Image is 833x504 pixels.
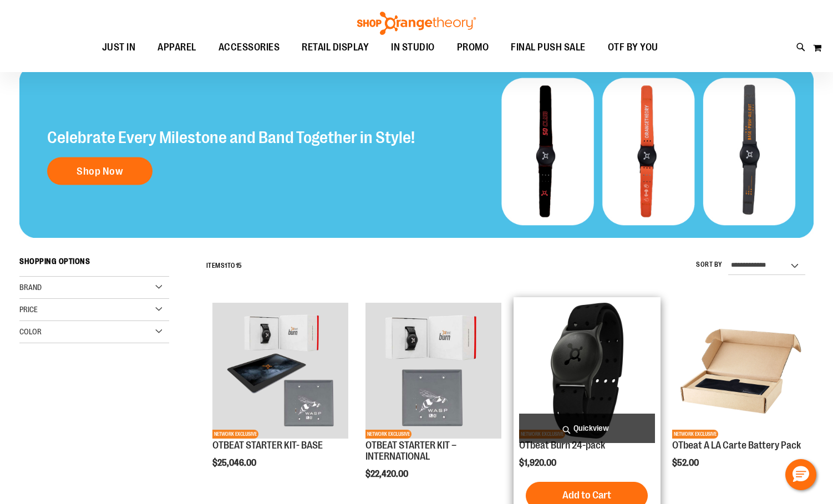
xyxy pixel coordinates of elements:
[212,430,258,439] span: NETWORK EXCLUSIVE
[696,260,723,269] label: Sort By
[47,129,415,146] h2: Celebrate Every Milestone and Band Together in Style!
[365,469,410,479] span: $22,420.00
[562,489,611,501] span: Add to Cart
[672,303,808,440] a: Product image for OTbeat A LA Carte Battery PackNETWORK EXCLUSIVE
[608,35,658,60] span: OTF BY YOU
[667,297,814,496] div: product
[519,414,655,443] a: Quickview
[212,440,323,451] a: OTBEAT STARTER KIT- BASE
[457,35,489,60] span: PROMO
[19,305,38,314] span: Price
[672,303,808,439] img: Product image for OTbeat A LA Carte Battery Pack
[355,12,478,35] img: Shop Orangetheory
[597,35,669,60] a: OTF BY YOU
[206,257,242,274] h2: Items to
[365,440,456,462] a: OTBEAT STARTER KIT – INTERNATIONAL
[672,430,718,439] span: NETWORK EXCLUSIVE
[207,297,354,496] div: product
[365,430,412,439] span: NETWORK EXCLUSIVE
[391,35,435,60] span: IN STUDIO
[446,35,500,60] a: PROMO
[212,303,348,439] img: OTBEAT STARTER KIT- BASE
[19,283,42,292] span: Brand
[158,35,196,60] span: APPAREL
[225,262,227,269] span: 1
[519,440,605,451] a: OTbeat Burn 24-pack
[77,165,123,177] span: Shop Now
[511,35,586,60] span: FINAL PUSH SALE
[207,35,291,60] a: ACCESSORIES
[519,303,655,439] img: OTbeat Burn 24-pack
[672,440,801,451] a: OTbeat A LA Carte Battery Pack
[302,35,369,60] span: RETAIL DISPLAY
[519,458,558,468] span: $1,920.00
[365,303,501,440] a: OTBEAT STARTER KIT – INTERNATIONALNETWORK EXCLUSIVE
[91,35,147,60] a: JUST IN
[672,458,700,468] span: $52.00
[212,303,348,440] a: OTBEAT STARTER KIT- BASENETWORK EXCLUSIVE
[212,458,258,468] span: $25,046.00
[47,157,153,185] a: Shop Now
[19,252,169,277] strong: Shopping Options
[236,262,242,269] span: 15
[146,35,207,60] a: APPAREL
[380,35,446,60] a: IN STUDIO
[102,35,136,60] span: JUST IN
[365,303,501,439] img: OTBEAT STARTER KIT – INTERNATIONAL
[291,35,380,60] a: RETAIL DISPLAY
[519,303,655,440] a: OTbeat Burn 24-packNETWORK EXCLUSIVE
[19,327,42,336] span: Color
[785,459,816,490] button: Hello, have a question? Let’s chat.
[500,35,597,60] a: FINAL PUSH SALE
[219,35,280,60] span: ACCESSORIES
